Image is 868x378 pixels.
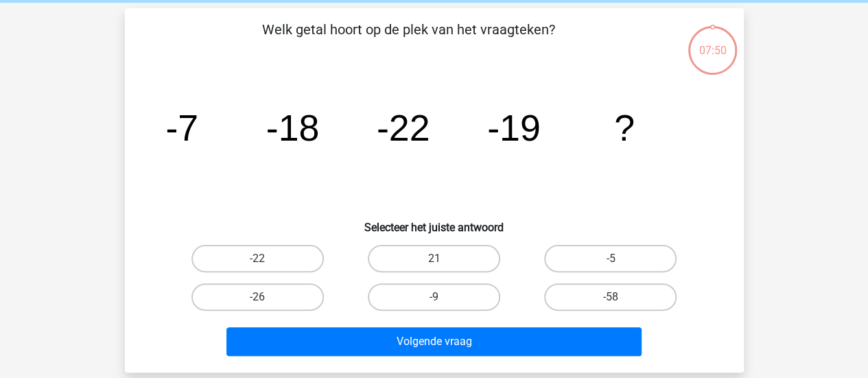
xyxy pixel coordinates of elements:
[614,107,635,148] tspan: ?
[191,283,324,311] label: -26
[687,25,738,59] div: 07:50
[266,107,319,148] tspan: -18
[226,327,642,356] button: Volgende vraag
[147,210,722,234] h6: Selecteer het juiste antwoord
[487,107,541,148] tspan: -19
[368,245,500,272] label: 21
[191,245,324,272] label: -22
[544,283,677,311] label: -58
[165,107,198,148] tspan: -7
[544,245,677,272] label: -5
[147,19,670,60] p: Welk getal hoort op de plek van het vraagteken?
[368,283,500,311] label: -9
[376,107,430,148] tspan: -22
